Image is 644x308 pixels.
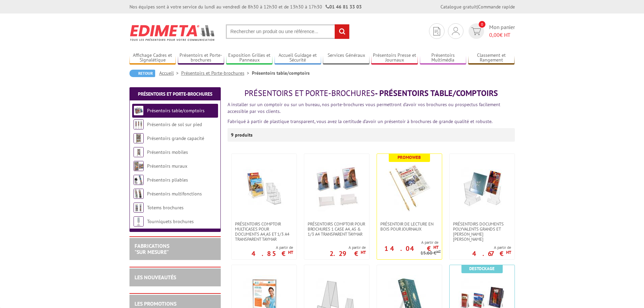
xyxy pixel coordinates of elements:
[458,164,506,211] img: Présentoirs Documents Polyvalents Grands et Petits Modèles
[440,3,515,10] div: |
[489,23,515,39] span: Mon panier
[452,27,459,35] img: devis rapide
[506,250,511,255] sup: HT
[226,52,273,64] a: Exposition Grilles et Panneaux
[377,221,442,232] a: Présentoir de lecture en bois pour journaux
[235,221,293,242] span: Présentoirs comptoir multicases POUR DOCUMENTS A4,A5 ET 1/3 A4 TRANSPARENT TAYMAR
[471,27,481,35] img: devis rapide
[433,27,440,35] img: devis rapide
[147,149,188,155] a: Présentoirs mobiles
[228,101,500,114] font: A installer sur un comptoir ou sur un bureau, nos porte-brochures vous permettront d’avoir vos br...
[323,52,369,64] a: Services Généraux
[147,177,188,183] a: Présentoirs pliables
[468,52,515,64] a: Classement et Rangement
[134,119,144,129] img: Présentoirs de sol sur pied
[313,164,360,211] img: PRÉSENTOIRS COMPTOIR POUR BROCHURES 1 CASE A4, A5 & 1/3 A4 TRANSPARENT taymar
[421,251,441,256] p: 15.60 €
[129,52,176,64] a: Affichage Cadres et Signalétique
[450,221,515,242] a: Présentoirs Documents Polyvalents Grands et [PERSON_NAME] [PERSON_NAME]
[129,20,216,45] img: Edimeta
[398,155,421,160] b: Promoweb
[147,191,202,197] a: Présentoirs multifonctions
[147,163,187,169] a: Présentoirs muraux
[335,24,349,39] input: rechercher
[181,70,252,76] a: Présentoirs et Porte-brochures
[244,88,375,98] span: Présentoirs et Porte-brochures
[138,91,212,97] a: Présentoirs et Porte-brochures
[478,4,515,10] a: Commande rapide
[134,175,144,185] img: Présentoirs pliables
[252,252,293,256] p: 4.85 €
[440,4,477,10] a: Catalogue gratuit
[433,244,438,250] sup: HT
[453,221,511,242] span: Présentoirs Documents Polyvalents Grands et [PERSON_NAME] [PERSON_NAME]
[479,21,485,28] span: 0
[147,121,202,127] a: Présentoirs de sol sur pied
[252,70,310,76] li: Présentoirs table/comptoirs
[472,245,511,250] span: A partir de
[129,70,155,77] a: Retour
[275,52,321,64] a: Accueil Guidage et Sécurité
[134,189,144,199] img: Présentoirs multifonctions
[436,249,441,254] sup: HT
[304,221,369,237] a: PRÉSENTOIRS COMPTOIR POUR BROCHURES 1 CASE A4, A5 & 1/3 A4 TRANSPARENT taymar
[159,70,181,76] a: Accueil
[330,245,366,250] span: A partir de
[232,221,296,242] a: Présentoirs comptoir multicases POUR DOCUMENTS A4,A5 ET 1/3 A4 TRANSPARENT TAYMAR
[147,205,184,211] a: Totems brochures
[178,52,224,64] a: Présentoirs et Porte-brochures
[330,252,366,256] p: 2.29 €
[134,161,144,171] img: Présentoirs muraux
[129,3,362,10] div: Nos équipes sont à votre service du lundi au vendredi de 8h30 à 12h30 et de 13h30 à 17h30
[489,31,515,39] span: € HT
[377,240,438,245] span: A partir de
[308,221,366,237] span: PRÉSENTOIRS COMPTOIR POUR BROCHURES 1 CASE A4, A5 & 1/3 A4 TRANSPARENT taymar
[134,216,144,227] img: Tourniquets brochures
[135,274,176,281] a: LES NOUVEAUTÉS
[384,246,438,251] p: 14.04 €
[361,250,366,255] sup: HT
[326,4,362,10] strong: 01 46 81 33 03
[469,266,495,271] b: Destockage
[134,203,144,213] img: Totems brochures
[134,133,144,143] img: Présentoirs grande capacité
[147,135,204,141] a: Présentoirs grande capacité
[231,128,256,142] p: 9 produits
[252,245,293,250] span: A partir de
[228,89,515,98] h1: - Présentoirs table/comptoirs
[371,52,418,64] a: Présentoirs Presse et Journaux
[288,250,293,255] sup: HT
[228,118,493,124] font: Fabriqué à partir de plastique transparent, vous avez la certitude d’avoir un présentoir à brochu...
[135,300,176,307] a: LES PROMOTIONS
[489,31,500,38] span: 0,00
[467,23,515,39] a: devis rapide 0 Mon panier 0,00€ HT
[420,52,467,64] a: Présentoirs Multimédia
[135,242,169,255] a: FABRICATIONS"Sur Mesure"
[240,164,288,211] img: Présentoirs comptoir multicases POUR DOCUMENTS A4,A5 ET 1/3 A4 TRANSPARENT TAYMAR
[472,252,511,256] p: 4.67 €
[386,164,433,211] img: Présentoir de lecture en bois pour journaux
[134,147,144,157] img: Présentoirs mobiles
[226,24,350,39] input: Rechercher un produit ou une référence...
[147,108,205,114] a: Présentoirs table/comptoirs
[380,221,438,232] span: Présentoir de lecture en bois pour journaux
[134,105,144,116] img: Présentoirs table/comptoirs
[147,218,194,224] a: Tourniquets brochures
